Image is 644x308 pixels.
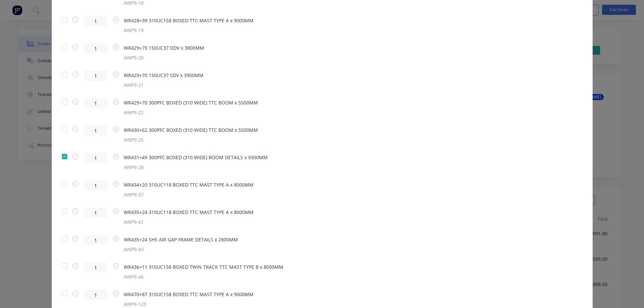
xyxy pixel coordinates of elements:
[124,209,254,216] span: WR435+24 310UC118 BOXED TTC MAST TYPE A x 8000MM
[124,54,204,61] div: AWP9-20
[124,181,254,188] span: WR434+20 310UC118 BOXED TTC MAST TYPE A x 8000MM
[124,164,268,171] div: AWP9-28
[124,27,254,34] div: AWP9-19
[124,99,258,106] span: WR429+70 300PFC BOXED (310 WIDE) TTC BOOM x 5500MM
[124,246,238,253] div: AWP9-43
[124,81,204,89] div: AWP9-21
[124,154,268,161] span: WR431+49 300PFC BOXED (310 WIDE) BOOM DETAILS x 9300MM
[124,291,254,298] span: WR470+87 310UC158 BOXED TTC MAST TYPE A x 9000MM
[124,191,254,198] div: AWP9-37
[124,72,204,79] span: WR429+70 150UC37 SDV x 3900MM
[124,273,283,280] div: AWP9-46
[124,109,258,116] div: AWP9-22
[124,263,283,270] span: WR436+11 310UC158 BOXED TWIN TRACK TTC MAST TYPE B x 8000MM
[124,218,254,226] div: AWP9-41
[124,17,254,24] span: WR428+39 310UC158 BOXED TTC MAST TYPE A x 9000MM
[124,126,258,134] span: WR430+62 300PFC BOXED (310 WIDE) TTC BOOM x 5500MM
[124,301,254,308] div: AWP9-123
[124,136,258,143] div: AWP9-25
[124,44,204,51] span: WR429+70 150UC37 DDV x 3800MM
[124,236,238,243] span: WR435+24 SHS AIR GAP FRAME DETAILS x 2800MM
